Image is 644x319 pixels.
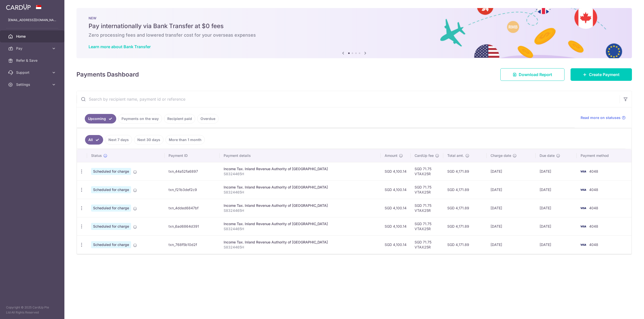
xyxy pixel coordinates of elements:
span: Scheduled for charge [91,223,131,230]
td: [DATE] [536,180,577,199]
span: Settings [16,82,49,87]
a: Download Report [500,68,565,81]
span: Pay [16,46,49,51]
div: Income Tax. Inland Revenue Authority of [GEOGRAPHIC_DATA] [224,166,376,171]
a: Overdue [197,114,219,123]
td: [DATE] [487,235,536,254]
span: 4048 [589,169,598,173]
td: txn_6ad6864d391 [165,217,220,235]
img: Bank Card [578,223,588,229]
h5: Pay internationally via Bank Transfer at $0 fees [89,22,620,30]
a: Payments on the way [118,114,162,123]
td: SGD 71.75 VTAX25R [411,199,443,217]
span: Total amt. [447,153,464,158]
p: S8324465H [224,208,376,213]
td: [DATE] [536,162,577,180]
td: SGD 4,100.14 [381,199,411,217]
span: Charge date [491,153,511,158]
a: Next 7 days [105,135,132,145]
td: SGD 71.75 VTAX25R [411,235,443,254]
a: All [85,135,103,145]
td: [DATE] [536,217,577,235]
span: CardUp fee [415,153,434,158]
span: Create Payment [589,72,620,78]
td: txn_44a52fa6897 [165,162,220,180]
td: SGD 71.75 VTAX25R [411,180,443,199]
span: Amount [385,153,397,158]
td: SGD 4,171.89 [443,217,487,235]
a: Next 30 days [134,135,164,145]
img: CardUp [6,4,31,10]
p: [EMAIL_ADDRESS][DOMAIN_NAME] [8,18,56,23]
a: More than 1 month [166,135,205,145]
a: Recipient paid [164,114,195,123]
td: SGD 71.75 VTAX25R [411,217,443,235]
td: SGD 71.75 VTAX25R [411,162,443,180]
img: Bank transfer banner [76,8,632,58]
span: Scheduled for charge [91,241,131,248]
h6: Zero processing fees and lowered transfer cost for your overseas expenses [89,32,620,38]
td: SGD 4,100.14 [381,217,411,235]
td: [DATE] [487,199,536,217]
div: Income Tax. Inland Revenue Authority of [GEOGRAPHIC_DATA] [224,221,376,226]
td: SGD 4,171.89 [443,199,487,217]
span: Refer & Save [16,58,49,63]
td: [DATE] [487,217,536,235]
td: [DATE] [536,235,577,254]
a: Read more on statuses [581,115,626,120]
td: SGD 4,100.14 [381,180,411,199]
img: Bank Card [578,205,588,211]
p: S8324465H [224,171,376,176]
th: Payment ID [165,149,220,162]
span: Download Report [519,72,552,78]
span: 4048 [589,187,598,192]
span: Status [91,153,102,158]
span: Read more on statuses [581,115,621,120]
p: S8324465H [224,245,376,250]
div: Income Tax. Inland Revenue Authority of [GEOGRAPHIC_DATA] [224,203,376,208]
span: Due date [540,153,555,158]
img: Bank Card [578,242,588,248]
span: Home [16,34,49,39]
td: txn_768f5b10d2f [165,235,220,254]
h4: Payments Dashboard [76,70,139,79]
span: 4048 [589,242,598,247]
a: Upcoming [85,114,116,123]
span: Scheduled for charge [91,205,131,212]
td: SGD 4,100.14 [381,235,411,254]
p: S8324465H [224,190,376,195]
img: Bank Card [578,168,588,174]
input: Search by recipient name, payment id or reference [77,91,620,107]
p: S8324465H [224,226,376,231]
td: SGD 4,100.14 [381,162,411,180]
div: Income Tax. Inland Revenue Authority of [GEOGRAPHIC_DATA] [224,185,376,190]
div: Income Tax. Inland Revenue Authority of [GEOGRAPHIC_DATA] [224,240,376,245]
td: txn_4dded6847bf [165,199,220,217]
td: [DATE] [487,162,536,180]
td: txn_f21b3def2c9 [165,180,220,199]
td: SGD 4,171.89 [443,235,487,254]
img: Bank Card [578,187,588,193]
a: Create Payment [571,68,632,81]
span: Support [16,70,49,75]
span: Scheduled for charge [91,186,131,193]
td: SGD 4,171.89 [443,180,487,199]
th: Payment method [577,149,631,162]
td: [DATE] [536,199,577,217]
a: Learn more about Bank Transfer [89,44,151,49]
span: Scheduled for charge [91,168,131,175]
span: 4048 [589,206,598,210]
span: 4048 [589,224,598,228]
td: SGD 4,171.89 [443,162,487,180]
p: NEW [89,16,620,20]
th: Payment details [220,149,380,162]
td: [DATE] [487,180,536,199]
